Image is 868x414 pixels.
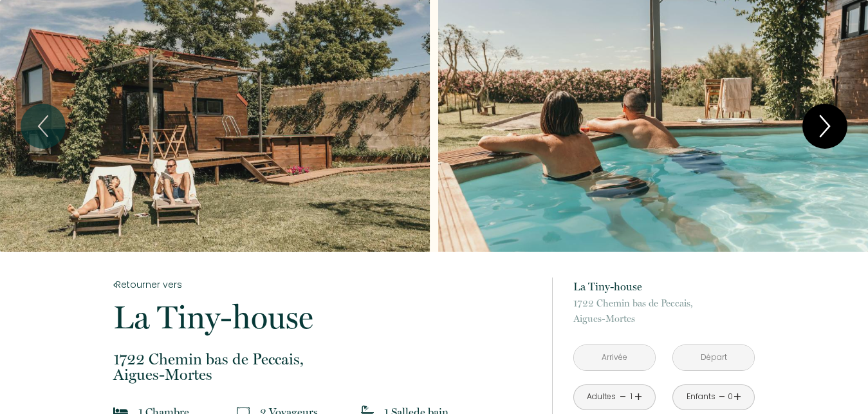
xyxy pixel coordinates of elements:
[573,296,755,311] span: 1722 Chemin bas de Peccais,
[634,387,642,407] a: +
[21,104,66,149] button: Previous
[573,278,755,296] p: La Tiny-house
[802,104,847,149] button: Next
[727,391,734,403] div: 0
[687,391,716,403] div: Enfants
[574,345,655,370] input: Arrivée
[628,391,634,403] div: 1
[587,391,616,403] div: Adultes
[113,278,535,292] a: Retourner vers
[673,345,754,370] input: Départ
[113,352,535,382] p: Aigues-Mortes
[113,301,535,334] p: La Tiny-house
[719,387,726,407] a: -
[113,352,535,367] span: 1722 Chemin bas de Peccais,
[573,296,755,326] p: Aigues-Mortes
[734,387,741,407] a: +
[620,387,627,407] a: -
